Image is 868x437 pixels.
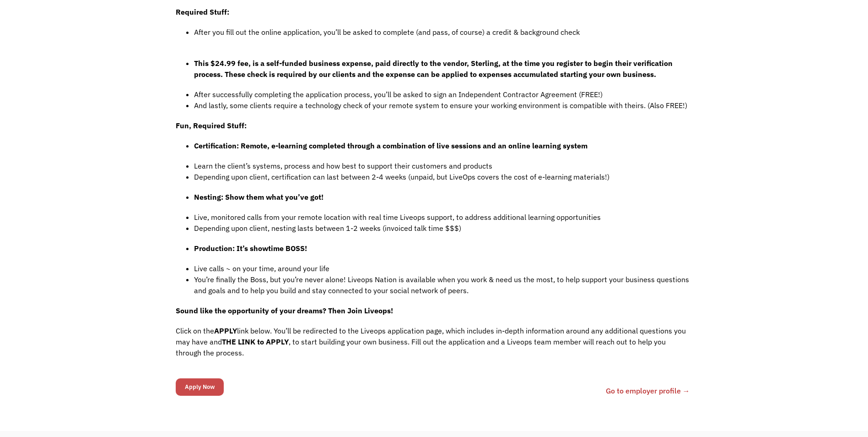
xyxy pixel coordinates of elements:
[176,378,224,396] input: Apply Now
[194,171,693,182] li: Depending upon client, certification can last between 2-4 weeks (unpaid, but LiveOps covers the c...
[194,263,693,274] li: Live calls ~ on your time, around your life
[194,274,693,296] li: You’re finally the Boss, but you’re never alone! Liveops Nation is available when you work & need...
[176,306,393,315] strong: Sound like the opportunity of your dreams? Then Join Liveops!
[194,141,588,150] strong: Certification: Remote, e-learning completed through a combination of live sessions and an online ...
[194,244,307,253] strong: Production: It’s showtime BOSS!
[194,89,693,100] li: After successfully completing the application process, you’ll be asked to sign an Independent Con...
[176,376,224,398] form: Email Form
[176,121,247,130] strong: Fun, Required Stuff:
[606,385,690,396] a: Go to employer profile →
[194,59,673,79] strong: This $24.99 fee, is a self-funded business expense, paid directly to the vendor, Sterling, at the...
[194,160,693,171] li: Learn the client’s systems, process and how best to support their customers and products
[222,337,289,346] strong: THE LINK to APPLY
[194,100,693,111] li: And lastly, some clients require a technology check of your remote system to ensure your working ...
[194,27,693,38] li: After you fill out the online application, you’ll be asked to complete (and pass, of course) a cr...
[194,223,693,234] li: Depending upon client, nesting lasts between 1-2 weeks (invoiced talk time $$$)
[176,7,229,16] strong: Required Stuff:
[176,325,693,358] p: Click on the link below. You’ll be redirected to the Liveops application page, which includes in-...
[214,326,237,335] strong: APPLY
[194,212,693,223] li: Live, monitored calls from your remote location with real time Liveops support, to address additi...
[194,192,323,202] strong: Nesting: Show them what you’ve got!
